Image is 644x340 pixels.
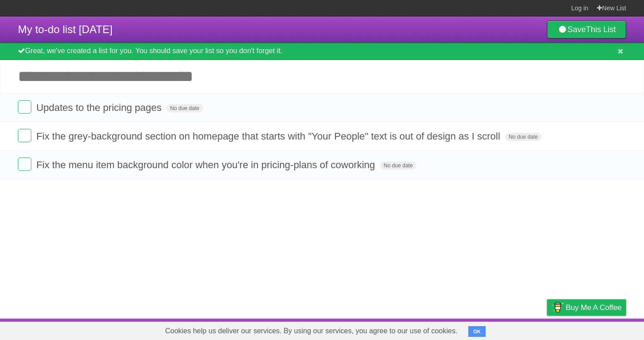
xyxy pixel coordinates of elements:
[18,129,31,142] label: Done
[428,321,447,338] a: About
[36,131,502,142] span: Fix the grey-background section on homepage that starts with "Your People" text is out of design ...
[547,299,626,316] a: Buy me a coffee
[570,321,626,338] a: Suggest a feature
[505,133,541,141] span: No due date
[468,326,486,337] button: OK
[18,23,113,35] span: My to-do list [DATE]
[166,104,203,112] span: No due date
[535,321,559,338] a: Privacy
[458,321,494,338] a: Developers
[566,300,622,315] span: Buy me a coffee
[156,322,466,340] span: Cookies help us deliver our services. By using our services, you agree to our use of cookies.
[586,25,616,34] b: This List
[380,161,416,170] span: No due date
[18,157,31,171] label: Done
[547,21,626,38] a: SaveThis List
[36,102,164,113] span: Updates to the pricing pages
[18,100,31,114] label: Done
[36,159,377,170] span: Fix the menu item background color when you're in pricing-plans of coworking
[505,321,525,338] a: Terms
[551,300,563,315] img: Buy me a coffee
